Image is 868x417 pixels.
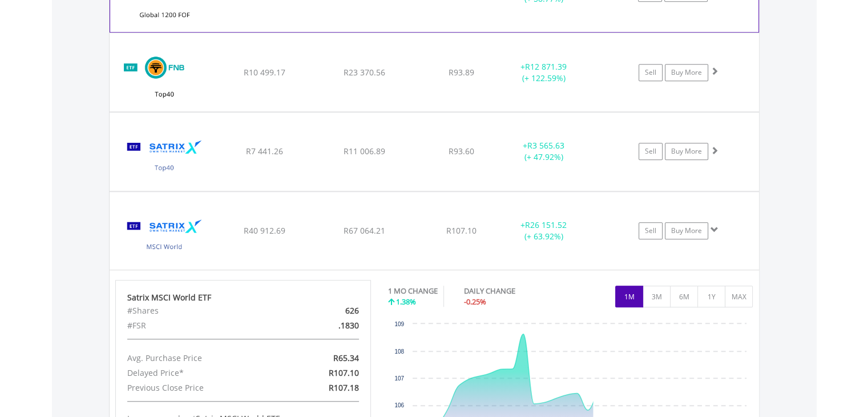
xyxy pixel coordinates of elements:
[394,402,404,408] text: 106
[284,303,367,318] div: 626
[115,206,213,267] img: TFSA.STXWDM.png
[396,296,416,307] span: 1.38%
[284,318,367,333] div: .1830
[329,382,359,393] span: R107.18
[344,67,385,78] span: R23 370.56
[665,222,708,239] a: Buy More
[639,64,663,81] a: Sell
[697,286,725,307] button: 1Y
[119,303,285,318] div: #Shares
[643,286,671,307] button: 3M
[449,146,474,157] span: R93.60
[527,140,564,151] span: R3 565.63
[119,380,285,395] div: Previous Close Price
[525,219,567,230] span: R26 151.52
[115,47,213,109] img: TFSA.FNBT40.png
[344,146,385,157] span: R11 006.89
[501,61,587,84] div: + (+ 122.59%)
[464,286,555,296] div: DAILY CHANGE
[329,367,359,378] span: R107.10
[119,318,285,333] div: #FSR
[127,292,359,303] div: Satrix MSCI World ETF
[119,366,285,380] div: Delayed Price*
[394,321,404,327] text: 109
[725,286,753,307] button: MAX
[501,140,587,163] div: + (+ 47.92%)
[394,375,404,382] text: 107
[244,67,285,78] span: R10 499.17
[446,225,477,236] span: R107.10
[464,296,486,307] span: -0.25%
[119,351,285,366] div: Avg. Purchase Price
[670,286,698,307] button: 6M
[665,64,708,81] a: Buy More
[639,143,663,160] a: Sell
[525,61,567,72] span: R12 871.39
[115,127,213,188] img: TFSA.STX40.png
[665,143,708,160] a: Buy More
[449,67,474,78] span: R93.89
[388,286,438,296] div: 1 MO CHANGE
[615,286,643,307] button: 1M
[246,146,283,157] span: R7 441.26
[394,348,404,355] text: 108
[244,225,285,236] span: R40 912.69
[333,352,359,363] span: R65.34
[344,225,385,236] span: R67 064.21
[639,222,663,239] a: Sell
[501,219,587,242] div: + (+ 63.92%)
